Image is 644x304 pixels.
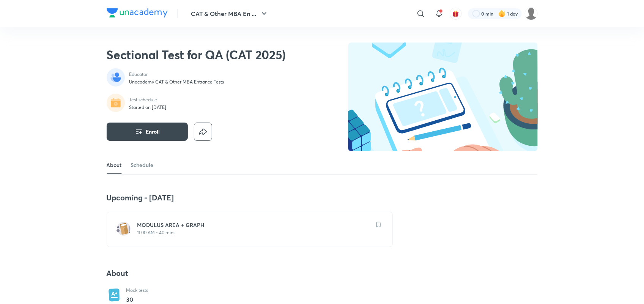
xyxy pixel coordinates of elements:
p: Started on [DATE] [129,104,167,110]
p: Mock tests [126,287,148,293]
img: Company Logo [107,8,168,17]
p: Unacademy CAT & Other MBA Entrance Tests [129,79,224,85]
p: Educator [129,71,224,77]
h2: Sectional Test for QA (CAT 2025) [107,47,286,62]
img: test [116,221,131,236]
h4: About [107,268,393,278]
p: 11:00 AM • 40 mins [137,230,371,236]
button: Enroll [107,123,188,141]
button: avatar [450,8,462,20]
a: About [107,156,122,174]
a: Schedule [131,156,154,174]
a: Company Logo [107,8,168,19]
h6: MODULUS AREA + GRAPH [137,221,371,229]
p: 30 [126,295,148,304]
h4: Upcoming - [DATE] [107,193,393,203]
p: Test schedule [129,97,167,103]
button: CAT & Other MBA En ... [187,6,273,21]
img: save [376,222,381,228]
img: avatar [452,10,459,17]
span: Enroll [146,128,160,135]
img: Coolm [525,7,538,20]
img: streak [498,10,506,17]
